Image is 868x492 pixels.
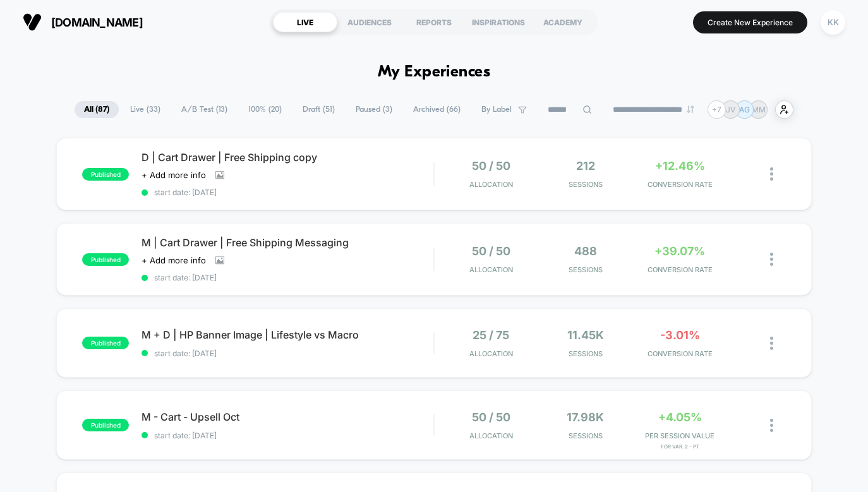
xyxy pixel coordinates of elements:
span: + Add more info [142,170,206,180]
button: Create New Experience [693,11,807,33]
span: M | Cart Drawer | Free Shipping Messaging [142,236,433,249]
span: Archived ( 66 ) [404,101,470,118]
img: close [770,253,773,266]
span: start date: [DATE] [142,273,433,282]
span: published [82,253,129,266]
span: +4.05% [658,411,702,424]
span: Sessions [541,180,630,189]
span: for Var. 2 - PT [636,443,724,450]
span: D | Cart Drawer | Free Shipping copy [142,151,433,164]
img: close [770,167,773,181]
span: Allocation [469,431,513,440]
p: AG [739,105,750,114]
img: close [770,337,773,350]
img: close [770,419,773,432]
span: +12.46% [655,159,705,172]
span: CONVERSION RATE [636,265,724,274]
span: Allocation [469,180,513,189]
span: Draft ( 51 ) [293,101,344,118]
div: LIVE [273,12,337,32]
span: 50 / 50 [472,244,510,258]
div: KK [821,10,845,35]
span: M + D | HP Banner Image | Lifestyle vs Macro [142,328,433,341]
span: 25 / 75 [473,328,509,342]
button: KK [817,9,849,35]
div: INSPIRATIONS [466,12,531,32]
button: [DOMAIN_NAME] [19,12,147,32]
img: Visually logo [23,13,42,32]
span: 50 / 50 [472,411,510,424]
span: 17.98k [567,411,604,424]
h1: My Experiences [378,63,491,81]
span: A/B Test ( 13 ) [172,101,237,118]
span: 212 [576,159,595,172]
span: CONVERSION RATE [636,349,724,358]
span: published [82,337,129,349]
span: published [82,168,129,181]
span: All ( 87 ) [75,101,119,118]
span: CONVERSION RATE [636,180,724,189]
span: [DOMAIN_NAME] [51,16,143,29]
span: published [82,419,129,431]
span: Allocation [469,349,513,358]
p: JV [726,105,735,114]
span: PER SESSION VALUE [636,431,724,440]
div: AUDIENCES [337,12,402,32]
img: end [687,105,694,113]
span: Allocation [469,265,513,274]
span: M - Cart - Upsell Oct [142,411,433,423]
span: + Add more info [142,255,206,265]
span: Sessions [541,431,630,440]
span: Sessions [541,349,630,358]
span: By Label [481,105,512,114]
span: start date: [DATE] [142,431,433,440]
span: +39.07% [654,244,705,258]
p: MM [752,105,766,114]
span: Paused ( 3 ) [346,101,402,118]
span: -3.01% [660,328,700,342]
div: + 7 [708,100,726,119]
span: start date: [DATE] [142,188,433,197]
span: start date: [DATE] [142,349,433,358]
span: Live ( 33 ) [121,101,170,118]
span: 50 / 50 [472,159,510,172]
div: REPORTS [402,12,466,32]
span: 100% ( 20 ) [239,101,291,118]
div: ACADEMY [531,12,595,32]
span: 11.45k [567,328,604,342]
span: 488 [574,244,597,258]
span: Sessions [541,265,630,274]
